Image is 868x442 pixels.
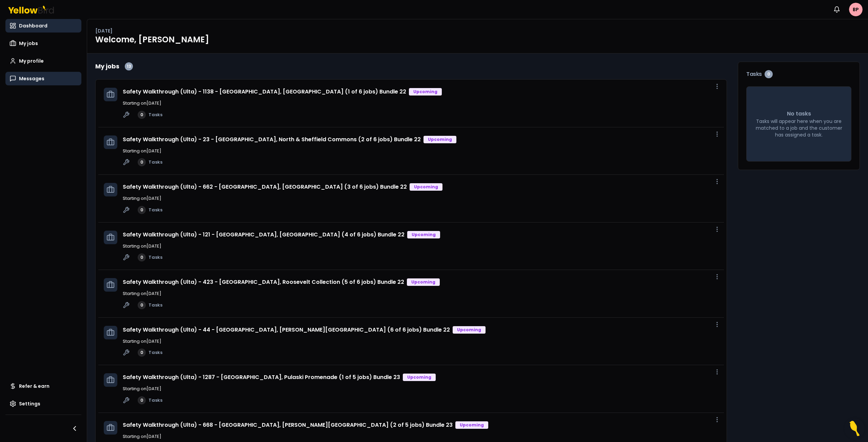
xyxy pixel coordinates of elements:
[123,148,718,154] p: Starting on [DATE]
[19,58,44,64] span: My profile
[138,158,146,166] div: 0
[123,100,718,107] p: Starting on [DATE]
[123,243,718,250] p: Starting on [DATE]
[123,385,718,392] p: Starting on [DATE]
[138,206,146,214] div: 0
[123,373,400,381] a: Safety Walkthrough (Ulta) - 1287 - [GEOGRAPHIC_DATA], Pulaski Promenade (1 of 5 jobs) Bundle 23
[19,22,47,29] span: Dashboard
[95,27,113,34] p: [DATE]
[455,421,488,429] div: Upcoming
[138,301,162,309] a: 0Tasks
[409,88,442,96] div: Upcoming
[19,75,44,82] span: Messages
[138,396,146,404] div: 0
[138,111,162,119] a: 0Tasks
[403,374,436,381] div: Upcoming
[765,70,773,78] div: 0
[95,34,860,45] h1: Welcome, [PERSON_NAME]
[138,301,146,309] div: 0
[138,111,146,119] div: 0
[849,3,863,16] span: BP
[5,19,81,33] a: Dashboard
[453,326,486,334] div: Upcoming
[19,383,50,390] span: Refer & earn
[123,433,718,440] p: Starting on [DATE]
[755,118,843,138] p: Tasks will appear here when you are matched to a job and the customer has assigned a task.
[19,40,38,47] span: My jobs
[123,326,450,334] a: Safety Walkthrough (Ulta) - 44 - [GEOGRAPHIC_DATA], [PERSON_NAME][GEOGRAPHIC_DATA] (6 of 6 jobs) ...
[19,400,40,407] span: Settings
[5,72,81,85] a: Messages
[5,379,81,393] a: Refer & earn
[138,349,146,357] div: 0
[844,418,865,439] button: Open Resource Center
[125,62,133,70] div: 13
[95,62,119,71] h2: My jobs
[746,70,851,78] h3: Tasks
[138,253,162,261] a: 0Tasks
[123,88,406,96] a: Safety Walkthrough (Ulta) - 1138 - [GEOGRAPHIC_DATA], [GEOGRAPHIC_DATA] (1 of 6 jobs) Bundle 22
[787,110,811,118] p: No tasks
[410,183,442,191] div: Upcoming
[138,396,162,404] a: 0Tasks
[123,135,421,143] a: Safety Walkthrough (Ulta) - 23 - [GEOGRAPHIC_DATA], North & Sheffield Commons (2 of 6 jobs) Bundl...
[123,290,718,297] p: Starting on [DATE]
[138,253,146,261] div: 0
[123,183,407,191] a: Safety Walkthrough (Ulta) - 662 - [GEOGRAPHIC_DATA], [GEOGRAPHIC_DATA] (3 of 6 jobs) Bundle 22
[123,278,404,286] a: Safety Walkthrough (Ulta) - 423 - [GEOGRAPHIC_DATA], Roosevelt Collection (5 of 6 jobs) Bundle 22
[123,421,453,429] a: Safety Walkthrough (Ulta) - 668 - [GEOGRAPHIC_DATA], [PERSON_NAME][GEOGRAPHIC_DATA] (2 of 5 jobs)...
[423,136,456,143] div: Upcoming
[5,54,81,68] a: My profile
[407,278,440,286] div: Upcoming
[138,158,162,166] a: 0Tasks
[123,338,718,345] p: Starting on [DATE]
[407,231,440,238] div: Upcoming
[138,206,162,214] a: 0Tasks
[123,195,718,202] p: Starting on [DATE]
[5,37,81,50] a: My jobs
[138,349,162,357] a: 0Tasks
[5,397,81,411] a: Settings
[123,231,405,238] a: Safety Walkthrough (Ulta) - 121 - [GEOGRAPHIC_DATA], [GEOGRAPHIC_DATA] (4 of 6 jobs) Bundle 22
